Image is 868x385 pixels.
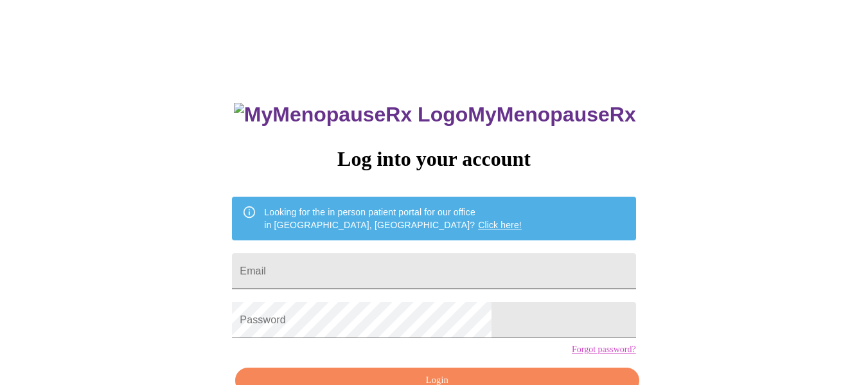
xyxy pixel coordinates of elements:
[264,201,522,237] div: Looking for the in person patient portal for our office in [GEOGRAPHIC_DATA], [GEOGRAPHIC_DATA]?
[232,147,635,171] h3: Log into your account
[572,345,636,355] a: Forgot password?
[234,103,468,127] img: MyMenopauseRx Logo
[478,220,522,230] a: Click here!
[234,103,636,127] h3: MyMenopauseRx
